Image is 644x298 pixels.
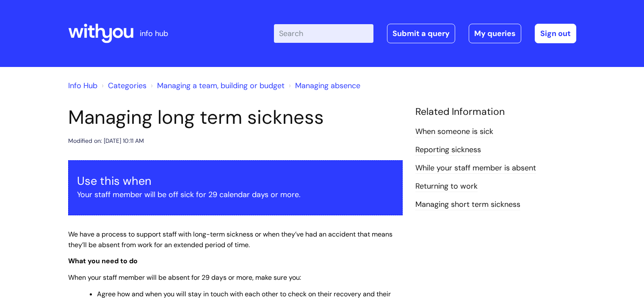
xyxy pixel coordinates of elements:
a: While‌ ‌your‌ ‌staff‌ ‌member‌ ‌is‌ ‌absent‌ [415,163,536,174]
li: Solution home [100,79,146,92]
li: Managing absence [287,79,360,92]
a: Managing short term sickness [415,199,520,210]
h3: Use this when [77,174,394,188]
a: Sign out [535,24,576,43]
span: When your staff member will be absent for 29 days or more, make sure you: [68,273,301,282]
h4: Related Information [415,106,576,118]
a: Returning to work [415,181,478,192]
p: info hub [140,27,168,40]
div: | - [274,24,576,43]
a: My queries [469,24,521,43]
a: Info Hub [68,81,97,91]
input: Search [274,24,373,43]
a: Managing absence [295,81,360,91]
span: What you need to do [68,256,138,265]
a: When someone is sick [415,126,493,137]
p: Your staff member will be off sick for 29 calendar days or more. [77,188,394,201]
a: Categories [108,81,146,91]
a: Reporting sickness [415,145,481,156]
span: We have a process to support staff with long-term sickness or when they’ve had an accident that m... [68,230,392,249]
h1: Managing long term sickness [68,106,403,129]
div: Modified on: [DATE] 10:11 AM [68,136,144,146]
li: Managing a team, building or budget [149,79,285,92]
a: Submit a query [387,24,455,43]
a: Managing a team, building or budget [157,81,285,91]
